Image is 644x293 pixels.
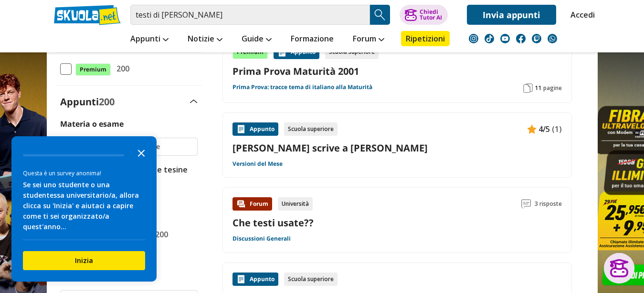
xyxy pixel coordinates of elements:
div: Forum [232,197,272,211]
img: youtube [500,34,510,43]
div: Appunto [232,273,278,286]
img: WhatsApp [548,34,557,43]
div: Appunto [232,122,278,136]
div: Chiedi Tutor AI [420,9,442,20]
a: Forum [350,31,387,48]
div: Università [278,197,313,211]
img: Pagine [523,83,533,93]
a: Versioni del Mese [232,160,283,168]
button: Close the survey [132,143,151,162]
span: 200 [151,228,168,241]
img: facebook [516,34,526,43]
span: 11 [535,84,541,92]
a: Invia appunti [467,5,556,25]
img: Cerca appunti, riassunti o versioni [373,8,387,22]
a: Formazione [288,31,336,48]
button: Inizia [23,251,145,270]
div: Se sei uno studente o una studentessa universitario/a, allora clicca su 'Inizia' e aiutaci a capi... [23,180,145,232]
label: Materia o esame [60,119,124,129]
img: Commenti lettura [521,199,531,209]
a: Appunti [128,31,171,48]
a: Prima Prova Maturità 2001 [232,65,562,78]
div: Survey [11,136,157,282]
div: Questa è un survey anonima! [23,169,145,178]
button: Search Button [370,5,390,25]
a: Ripetizioni [401,31,450,46]
img: twitch [532,34,541,43]
a: Discussioni Generali [232,235,291,242]
a: Accedi [570,5,591,25]
button: ChiediTutor AI [400,5,448,25]
a: Prima Prova: tracce tema di italiano alla Maturità [232,83,372,91]
span: 4/5 [538,123,550,135]
a: Notizie [185,31,225,48]
img: Forum contenuto [236,199,246,209]
span: (1) [552,123,562,135]
div: Scuola superiore [284,122,338,136]
img: Appunti contenuto [527,124,537,134]
img: Appunti contenuto [236,274,246,284]
span: 3 risposte [535,197,562,211]
span: 200 [113,62,129,75]
img: instagram [469,34,478,43]
img: Apri e chiudi sezione [190,100,198,103]
input: Cerca appunti, riassunti o versioni [130,5,370,25]
div: Scuola superiore [284,273,338,286]
label: Appunti [60,95,115,108]
span: pagine [543,84,562,92]
a: [PERSON_NAME] scrive a [PERSON_NAME] [232,141,562,154]
a: Guide [239,31,274,48]
span: 200 [99,95,115,108]
span: Premium [75,63,111,76]
a: Che testi usate?? [232,216,314,229]
img: Appunti contenuto [236,124,246,134]
img: tiktok [485,34,494,43]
